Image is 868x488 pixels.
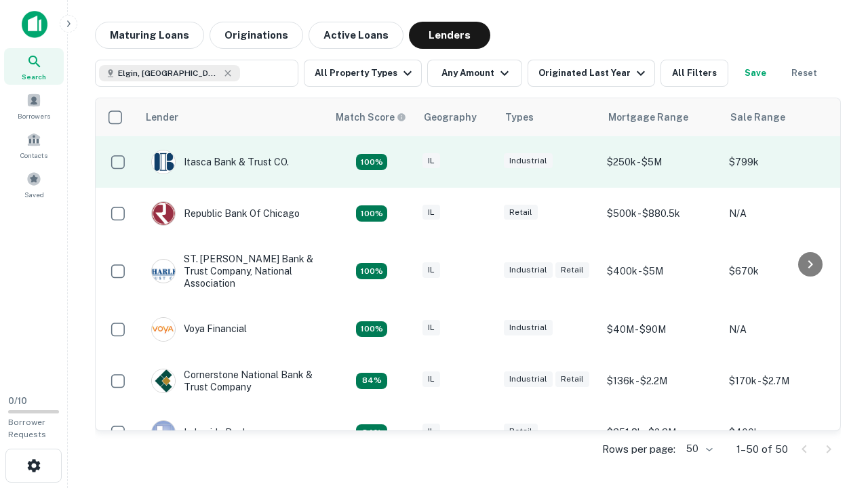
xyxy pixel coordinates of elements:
img: picture [152,318,175,341]
span: Saved [24,189,44,200]
th: Mortgage Range [600,98,722,136]
a: Search [4,48,64,85]
td: $400k - $5M [600,239,722,304]
td: N/A [722,304,844,355]
td: $799k [722,136,844,188]
th: Capitalize uses an advanced AI algorithm to match your search with the best lender. The match sco... [328,98,416,136]
div: Originated Last Year [538,65,649,81]
div: Capitalize uses an advanced AI algorithm to match your search with the best lender. The match sco... [356,205,387,222]
a: Borrowers [4,87,64,124]
button: All Property Types [304,60,422,87]
button: Save your search to get updates of matches that match your search criteria. [734,60,777,87]
div: Industrial [504,371,553,387]
div: IL [422,205,440,220]
div: ST. [PERSON_NAME] Bank & Trust Company, National Association [151,253,314,290]
button: Lenders [409,22,490,49]
div: Lakeside Bank [151,420,248,445]
a: Saved [4,166,64,203]
button: Active Loans [309,22,403,49]
img: capitalize-icon.png [22,11,47,38]
div: Capitalize uses an advanced AI algorithm to match your search with the best lender. The match sco... [356,424,387,441]
button: Originated Last Year [528,60,655,87]
div: Mortgage Range [608,109,688,125]
p: 1–50 of 50 [736,441,788,457]
span: Contacts [20,150,47,161]
div: Capitalize uses an advanced AI algorithm to match your search with the best lender. The match sco... [356,321,387,338]
h6: Match Score [336,110,403,125]
div: Republic Bank Of Chicago [151,201,300,226]
div: Capitalize uses an advanced AI algorithm to match your search with the best lender. The match sco... [356,373,387,389]
div: Types [505,109,534,125]
img: picture [152,421,175,444]
div: Industrial [504,153,553,169]
button: Reset [783,60,826,87]
td: $670k [722,239,844,304]
div: Capitalize uses an advanced AI algorithm to match your search with the best lender. The match sco... [356,154,387,170]
div: IL [422,153,440,169]
iframe: Chat Widget [800,380,868,445]
td: $40M - $90M [600,304,722,355]
div: Industrial [504,262,553,278]
img: picture [152,202,175,225]
td: $500k - $880.5k [600,188,722,239]
span: 0 / 10 [8,396,27,406]
div: Industrial [504,320,553,335]
div: Capitalize uses an advanced AI algorithm to match your search with the best lender. The match sco... [336,110,406,125]
th: Sale Range [722,98,844,136]
div: IL [422,371,440,387]
img: picture [152,369,175,392]
div: Itasca Bank & Trust CO. [151,150,289,174]
div: 50 [681,439,715,459]
td: $250k - $5M [600,136,722,188]
div: Lender [146,109,178,125]
p: Rows per page: [602,441,675,457]
button: Maturing Loans [95,22,204,49]
td: $351.8k - $2.3M [600,407,722,458]
td: $170k - $2.7M [722,355,844,407]
span: Borrower Requests [8,418,46,439]
button: Any Amount [427,60,522,87]
td: $400k [722,407,844,458]
div: Voya Financial [151,317,247,342]
span: Elgin, [GEOGRAPHIC_DATA], [GEOGRAPHIC_DATA] [118,67,220,79]
div: Cornerstone National Bank & Trust Company [151,369,314,393]
th: Types [497,98,600,136]
th: Lender [138,98,328,136]
div: IL [422,320,440,335]
td: $136k - $2.2M [600,355,722,407]
div: Retail [504,424,538,439]
td: N/A [722,188,844,239]
div: Geography [424,109,477,125]
div: Retail [504,205,538,220]
a: Contacts [4,127,64,163]
button: Originations [210,22,303,49]
img: picture [152,150,175,174]
span: Borrowers [18,110,50,121]
div: IL [422,424,440,439]
div: IL [422,262,440,278]
img: picture [152,260,175,283]
span: Search [22,71,46,82]
div: Capitalize uses an advanced AI algorithm to match your search with the best lender. The match sco... [356,263,387,279]
div: Retail [555,262,589,278]
th: Geography [416,98,497,136]
div: Retail [555,371,589,387]
div: Sale Range [730,109,785,125]
button: All Filters [660,60,728,87]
